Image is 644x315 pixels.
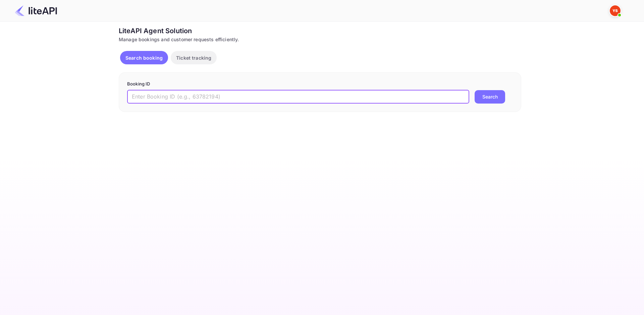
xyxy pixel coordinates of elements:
[127,81,513,87] p: Booking ID
[15,5,57,16] img: LiteAPI Logo
[125,54,163,61] p: Search booking
[127,90,469,104] input: Enter Booking ID (e.g., 63782194)
[475,90,505,104] button: Search
[610,5,621,16] img: Yandex Support
[119,26,521,36] div: LiteAPI Agent Solution
[176,54,211,61] p: Ticket tracking
[119,36,521,43] div: Manage bookings and customer requests efficiently.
